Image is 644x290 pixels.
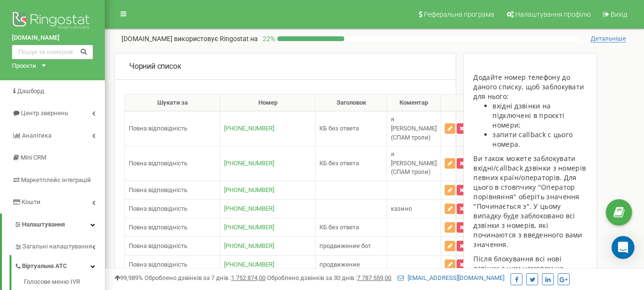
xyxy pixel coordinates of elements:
span: Детальніше [591,35,626,43]
a: Віртуальна АТС [14,255,105,275]
input: Пошук за номером [12,45,93,59]
a: [PHONE_NUMBER] [224,125,274,132]
span: Загальні налаштування [22,242,92,251]
span: КБ без ответа [319,125,359,132]
li: вхідні дзвінки на підключені в проєкті номери; [492,101,587,130]
a: [PHONE_NUMBER] [224,186,274,193]
span: я [PERSON_NAME] (СПАМ троли) [391,116,437,140]
span: Налаштування профілю [515,11,591,18]
a: Загальні налаштування [14,236,105,255]
span: Аналiтика [22,132,51,139]
span: Центр звернень [21,109,68,117]
u: 1 752 874,00 [231,274,266,281]
a: [PHONE_NUMBER] [224,242,274,249]
p: [DOMAIN_NAME] [122,34,258,43]
span: використовує Ringostat на [174,35,258,43]
a: [EMAIL_ADDRESS][DOMAIN_NAME] [398,274,504,281]
a: [PHONE_NUMBER] [224,205,274,212]
span: Кошти [21,198,41,205]
a: [DOMAIN_NAME] [12,33,93,43]
span: Налаштування [22,221,65,228]
span: казино [391,205,412,212]
p: 22 % [258,34,277,43]
a: [PHONE_NUMBER] [224,160,274,167]
span: Повна відповідність [129,186,187,193]
a: [PHONE_NUMBER] [224,261,274,268]
span: Реферальна програма [424,11,494,18]
span: Повна відповідність [129,224,187,231]
span: КБ без ответа [319,160,359,167]
p: Чорний список [129,61,181,72]
span: Маркетплейс інтеграцій [21,176,91,183]
span: Повна відповідність [129,261,187,268]
div: Проєкти [12,62,36,71]
span: Оброблено дзвінків за 7 днів : [144,274,266,281]
span: 99,989% [114,274,143,281]
div: Open Intercom Messenger [612,236,634,259]
span: КБ без ответа [319,224,359,231]
div: Додайте номер телефону до даного списку, щоб заблокувати для нього: [473,73,587,101]
span: Повна відповідність [129,160,187,167]
span: Повна відповідність [129,125,187,132]
th: Шукати за [125,94,220,111]
a: Голосове меню IVR [24,278,105,289]
span: Дашборд [17,87,44,95]
th: Номер [220,94,316,111]
p: Ви також можете заблокувати вхідні/callback дзвінки з номерів певних країн/операторів. Для цього ... [473,154,587,249]
img: Ringostat logo [12,10,93,33]
span: продвижение бот [319,242,371,249]
a: Налаштування [2,214,105,236]
th: Заголовок [316,94,387,111]
span: Оброблено дзвінків за 30 днів : [267,274,391,281]
li: запити callback с цього номера. [492,130,587,149]
span: Повна відповідність [129,205,187,212]
a: [PHONE_NUMBER] [224,224,274,231]
span: я [PERSON_NAME] (СПАМ троли) [391,150,437,175]
th: Коментар [387,94,441,111]
span: Mini CRM [20,154,46,161]
span: продвижение [319,261,360,268]
span: Повна відповідність [129,242,187,249]
span: Віртуальна АТС [22,262,67,271]
span: Вихід [611,11,627,18]
u: 7 787 559,00 [357,274,391,281]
